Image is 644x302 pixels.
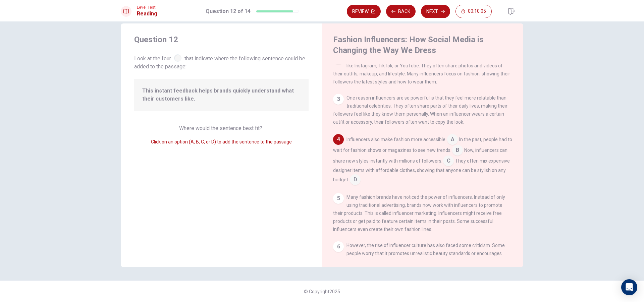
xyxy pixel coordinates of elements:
span: 00:10:05 [468,9,486,14]
span: This instant feedback helps brands quickly understand what their customers like. [142,87,301,103]
h1: Question 12 of 14 [206,7,251,15]
div: 4 [333,134,344,145]
span: B [452,145,463,156]
button: 00:10:05 [455,5,492,18]
span: Click on an option (A, B, C, or D) to add the sentence to the passage [151,139,292,144]
span: Many fashion brands have noticed the power of influencers. Instead of only using traditional adve... [333,194,505,232]
span: One reason influencers are so powerful is that they feel more relatable than traditional celebrit... [333,95,507,125]
span: D [350,174,361,185]
span: C [443,156,454,166]
div: 6 [333,241,344,252]
div: 5 [333,193,344,204]
h1: Reading [137,10,157,18]
span: However, the rise of influencer culture has also faced some criticism. Some people worry that it ... [333,243,505,272]
div: 3 [333,94,344,105]
span: Level Test [137,5,157,10]
span: Where would the sentence best fit? [179,125,264,131]
button: Next [421,5,450,18]
h4: Question 12 [134,34,309,45]
span: Influencers also make fashion more accessible. [346,137,446,142]
button: Back [386,5,416,18]
span: They often mix expensive designer items with affordable clothes, showing that anyone can be styli... [333,158,510,182]
div: Open Intercom Messenger [621,279,637,295]
button: Review [347,5,381,18]
span: © Copyright 2025 [304,289,340,294]
span: Look at the four that indicate where the following sentence could be added to the passage: [134,53,309,71]
h4: Fashion Influencers: How Social Media is Changing the Way We Dress [333,34,511,56]
span: A [447,134,458,145]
